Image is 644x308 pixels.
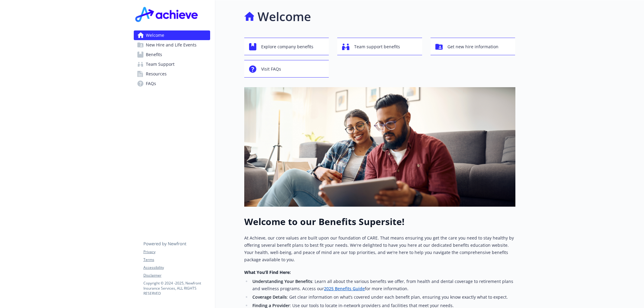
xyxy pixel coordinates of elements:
span: Resources [146,69,167,79]
a: Welcome [134,30,210,40]
a: Team Support [134,59,210,69]
a: Resources [134,69,210,79]
button: Visit FAQs [244,60,329,78]
span: Team support benefits [354,41,400,52]
li: : Get clear information on what’s covered under each benefit plan, ensuring you know exactly what... [251,294,515,301]
li: : Learn all about the various benefits we offer, from health and dental coverage to retirement pl... [251,278,515,292]
button: Team support benefits [337,38,422,55]
p: Copyright © 2024 - 2025 , Newfront Insurance Services, ALL RIGHTS RESERVED [143,281,210,296]
span: Welcome [146,30,164,40]
a: New Hire and Life Events [134,40,210,50]
span: Explore company benefits [261,41,313,52]
span: New Hire and Life Events [146,40,197,50]
h1: Welcome to our Benefits Supersite! [244,216,515,227]
a: Terms [143,257,210,262]
strong: Coverage Details [252,294,287,300]
button: Get new hire information [431,38,515,55]
button: Explore company benefits [244,38,329,55]
h1: Welcome [258,8,311,26]
span: Benefits [146,50,162,59]
strong: What You’ll Find Here: [244,269,291,275]
span: Team Support [146,59,175,69]
p: At Achieve, our core values are built upon our foundation of CARE. That means ensuring you get th... [244,234,515,263]
a: Benefits [134,50,210,59]
a: FAQs [134,79,210,88]
span: Get new hire information [447,41,498,52]
a: Privacy [143,249,210,255]
a: Disclaimer [143,273,210,278]
span: FAQs [146,79,156,88]
strong: Understanding Your Benefits [252,278,312,284]
a: Accessibility [143,265,210,270]
a: 2025 Benefits Guide [324,286,365,291]
img: overview page banner [244,87,515,207]
span: Visit FAQs [261,63,281,75]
